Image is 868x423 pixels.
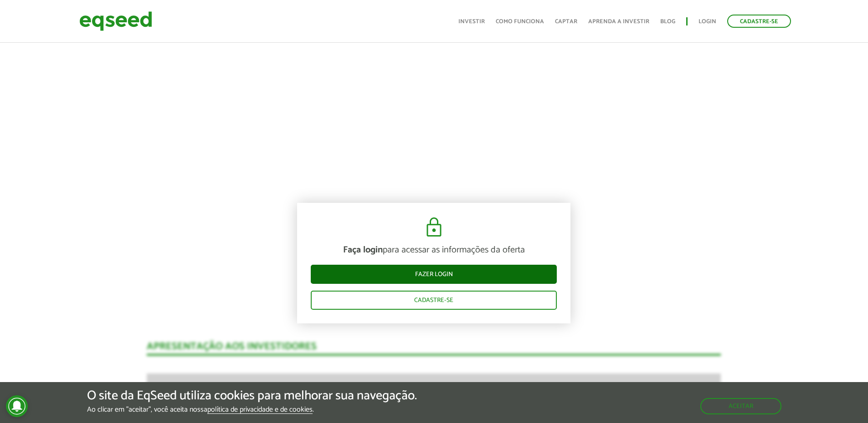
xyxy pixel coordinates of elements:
[311,265,557,284] a: Fazer login
[311,245,557,256] p: para acessar as informações da oferta
[87,405,417,414] p: Ao clicar em "aceitar", você aceita nossa .
[458,19,485,25] a: Investir
[496,19,544,25] a: Como funciona
[700,398,781,414] button: Aceitar
[207,406,313,414] a: política de privacidade e de cookies
[423,217,445,238] img: cadeado.svg
[588,19,649,25] a: Aprenda a investir
[699,19,716,25] a: Login
[311,291,557,310] a: Cadastre-se
[79,9,152,33] img: EqSeed
[555,19,577,25] a: Captar
[660,19,675,25] a: Blog
[727,15,791,28] a: Cadastre-se
[87,389,417,403] h5: O site da EqSeed utiliza cookies para melhorar sua navegação.
[343,242,383,257] strong: Faça login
